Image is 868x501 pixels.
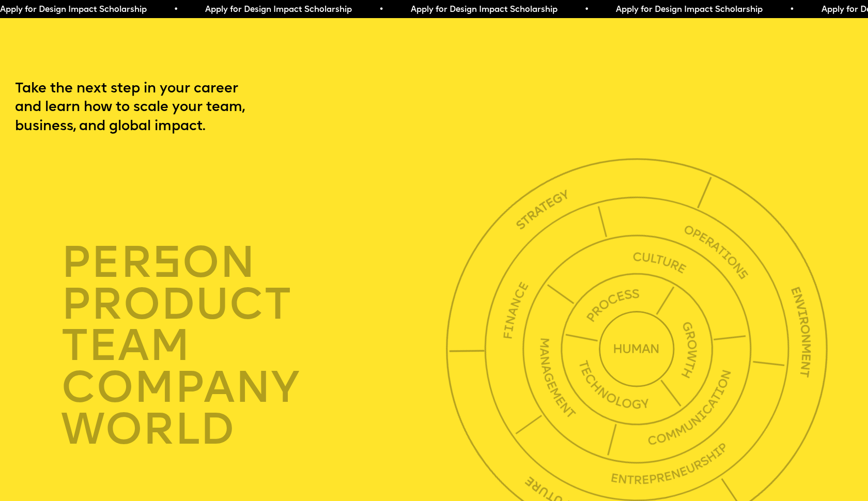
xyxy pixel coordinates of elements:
[566,6,570,14] span: •
[152,243,182,288] span: s
[61,325,452,367] div: TEAM
[61,242,452,284] div: per on
[61,284,452,325] div: product
[61,409,452,450] div: world
[61,367,452,409] div: company
[360,6,365,14] span: •
[771,6,776,14] span: •
[15,80,284,137] p: Take the next step in your career and learn how to scale your team, business, and global impact.
[155,6,160,14] span: •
